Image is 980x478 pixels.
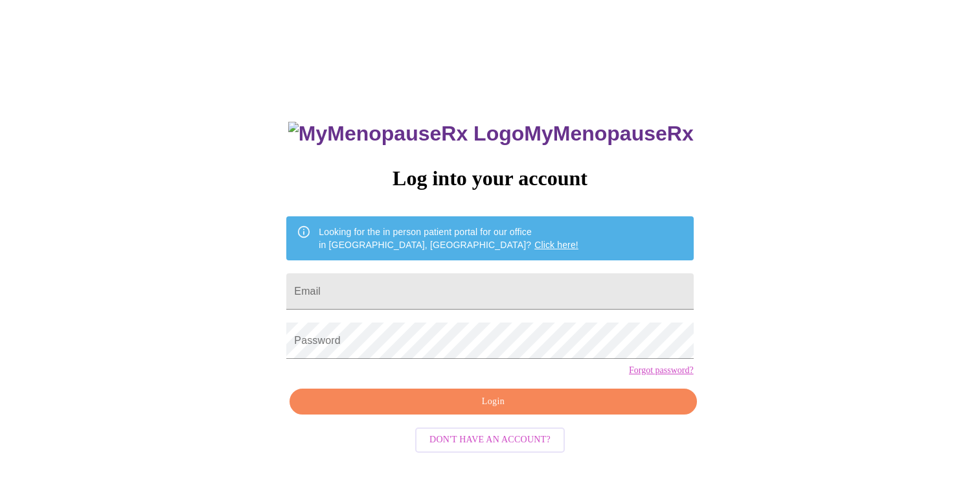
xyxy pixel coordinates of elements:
[286,166,693,190] h3: Log into your account
[534,240,578,250] a: Click here!
[629,365,694,376] a: Forgot password?
[288,122,694,146] h3: MyMenopauseRx
[290,389,696,415] button: Login
[304,394,681,410] span: Login
[319,220,578,256] div: Looking for the in person patient portal for our office in [GEOGRAPHIC_DATA], [GEOGRAPHIC_DATA]?
[412,433,568,444] a: Don't have an account?
[288,122,524,146] img: MyMenopauseRx Logo
[429,432,551,448] span: Don't have an account?
[415,427,565,453] button: Don't have an account?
